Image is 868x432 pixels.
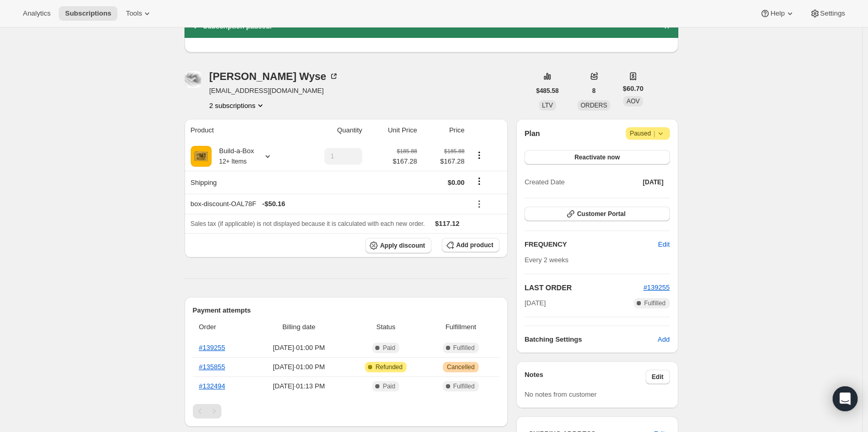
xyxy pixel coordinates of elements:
[524,298,546,308] span: [DATE]
[199,363,226,371] a: #135855
[524,128,540,139] h2: Plan
[383,344,395,352] span: Paid
[581,102,607,109] span: ORDERS
[536,87,559,95] span: $485.58
[833,386,858,411] div: Open Intercom Messenger
[630,128,666,139] span: Paused
[185,71,201,88] span: Elizabeth Wyse
[262,199,285,209] span: - $50.16
[652,373,664,381] span: Edit
[219,158,247,165] small: 12+ Items
[120,6,159,21] button: Tools
[820,9,845,18] span: Settings
[456,241,493,249] span: Add product
[804,6,851,21] button: Settings
[212,146,254,167] div: Build-a-Box
[448,179,465,186] span: $0.00
[524,207,669,221] button: Customer Portal
[375,363,402,371] span: Refunded
[191,146,212,167] img: product img
[193,316,252,339] th: Order
[623,84,643,94] span: $60.70
[365,119,420,142] th: Unit Price
[17,6,57,21] button: Analytics
[380,241,425,250] span: Apply discount
[254,362,344,372] span: [DATE] · 01:00 PM
[126,9,142,18] span: Tools
[586,84,602,98] button: 8
[524,150,669,165] button: Reactivate now
[643,178,664,186] span: [DATE]
[471,150,488,161] button: Product actions
[524,370,646,384] h3: Notes
[209,86,339,96] span: [EMAIL_ADDRESS][DOMAIN_NAME]
[453,382,475,390] span: Fulfilled
[420,119,468,142] th: Price
[185,119,297,142] th: Product
[657,334,669,345] span: Add
[254,381,344,392] span: [DATE] · 01:13 PM
[209,71,339,82] div: [PERSON_NAME] Wyse
[193,305,500,316] h2: Payment attempts
[254,343,344,353] span: [DATE] · 01:00 PM
[592,87,596,95] span: 8
[254,322,344,332] span: Billing date
[209,100,266,111] button: Product actions
[59,6,117,21] button: Subscriptions
[651,331,676,348] button: Add
[453,344,475,352] span: Fulfilled
[350,322,422,332] span: Status
[297,119,365,142] th: Quantity
[442,238,499,252] button: Add product
[770,9,784,18] span: Help
[626,98,639,105] span: AOV
[653,129,655,138] span: |
[365,238,431,253] button: Apply discount
[524,334,657,345] h6: Batching Settings
[191,199,465,209] div: box-discount-OAL78F
[424,156,465,167] span: $167.28
[193,404,500,419] nav: Pagination
[191,220,425,227] span: Sales tax (if applicable) is not displayed because it is calculated with each new order.
[185,171,297,194] th: Shipping
[471,176,488,187] button: Shipping actions
[754,6,801,21] button: Help
[447,363,475,371] span: Cancelled
[397,148,417,154] small: $185.88
[643,283,670,291] a: #139255
[199,382,226,390] a: #132494
[524,282,643,293] h2: LAST ORDER
[23,9,50,18] span: Analytics
[383,382,395,390] span: Paid
[199,344,226,352] a: #139255
[577,210,625,218] span: Customer Portal
[542,102,553,109] span: LTV
[644,299,665,307] span: Fulfilled
[574,153,620,161] span: Reactivate now
[524,390,597,398] span: No notes from customer
[435,220,459,227] span: $117.12
[444,148,465,154] small: $185.88
[530,84,565,98] button: $485.58
[65,9,111,18] span: Subscriptions
[524,177,564,187] span: Created Date
[658,239,669,250] span: Edit
[643,282,670,293] button: #139255
[524,256,569,264] span: Every 2 weeks
[428,322,493,332] span: Fulfillment
[393,156,417,167] span: $167.28
[524,239,658,250] h2: FREQUENCY
[646,370,670,384] button: Edit
[637,175,670,190] button: [DATE]
[652,236,676,253] button: Edit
